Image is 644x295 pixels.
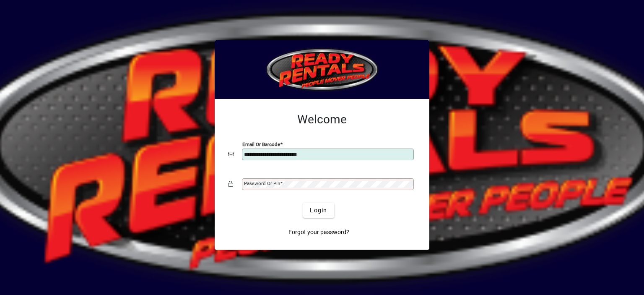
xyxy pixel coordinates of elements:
[242,141,280,147] mat-label: Email or Barcode
[228,112,416,127] h2: Welcome
[244,180,280,186] mat-label: Password or Pin
[288,228,349,237] span: Forgot your password?
[285,225,353,240] a: Forgot your password?
[310,206,327,215] span: Login
[303,203,334,218] button: Login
